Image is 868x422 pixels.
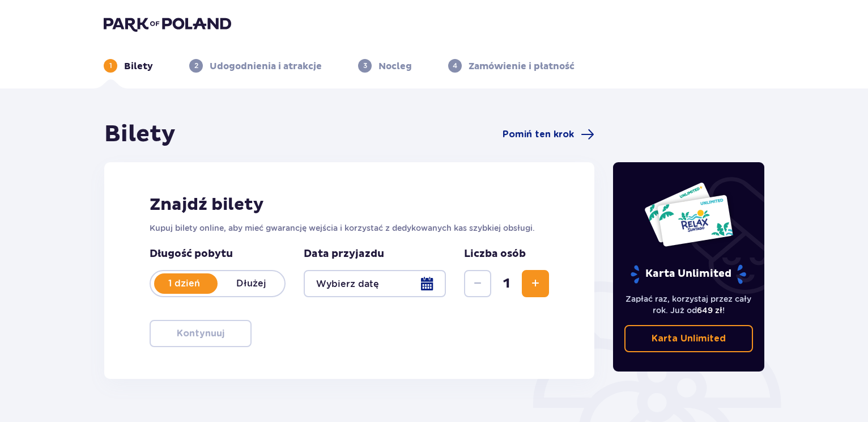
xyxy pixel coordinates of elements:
p: Dłużej [218,277,284,290]
div: 2Udogodnienia i atrakcje [189,59,322,73]
a: Karta Unlimited [624,325,754,352]
h2: Znajdź bilety [150,194,549,216]
img: Dwie karty całoroczne do Suntago z napisem 'UNLIMITED RELAX', na białym tle z tropikalnymi liśćmi... [644,182,734,247]
p: 4 [453,61,457,71]
p: Liczba osób [464,247,526,261]
div: 3Nocleg [358,59,412,73]
p: Długość pobytu [150,247,286,261]
p: Zapłać raz, korzystaj przez cały rok. Już od ! [624,293,754,316]
p: Kupuj bilety online, aby mieć gwarancję wejścia i korzystać z dedykowanych kas szybkiej obsługi. [150,222,549,234]
a: Pomiń ten krok [503,128,594,141]
span: 1 [493,275,520,292]
p: Nocleg [378,60,412,73]
button: Zwiększ [522,270,549,297]
p: Zamówienie i płatność [469,60,575,73]
p: 2 [194,61,198,71]
span: 649 zł [697,306,722,315]
p: Bilety [124,60,153,73]
p: Data przyjazdu [304,247,384,261]
h1: Bilety [104,120,176,149]
div: 1Bilety [104,59,153,73]
p: Karta Unlimited [652,332,726,345]
span: Pomiń ten krok [503,128,574,141]
button: Kontynuuj [150,320,252,347]
p: Karta Unlimited [629,264,747,284]
p: 1 dzień [151,277,218,290]
img: Park of Poland logo [104,16,231,32]
p: 1 [109,61,112,71]
div: 4Zamówienie i płatność [448,59,575,73]
p: Kontynuuj [177,327,224,340]
p: Udogodnienia i atrakcje [210,60,322,73]
button: Zmniejsz [464,270,491,297]
p: 3 [363,61,367,71]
